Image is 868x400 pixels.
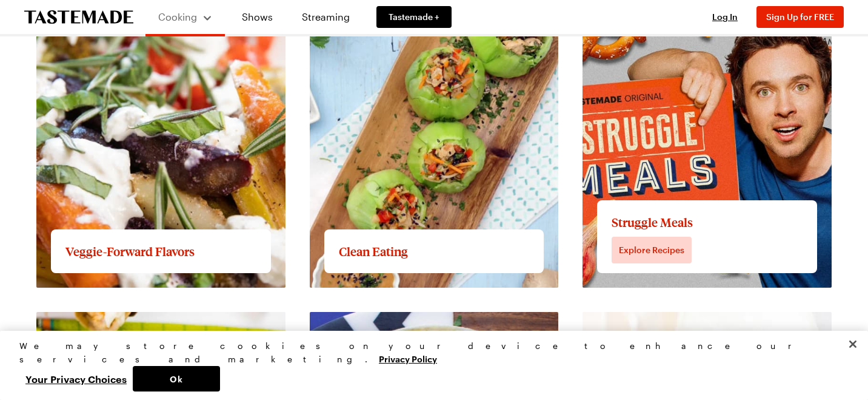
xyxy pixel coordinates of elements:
a: Tastemade + [376,6,452,28]
a: To Tastemade Home Page [24,10,133,24]
button: Log In [701,11,749,23]
a: View full content for Weeknight Favorites [310,313,499,325]
a: More information about your privacy, opens in a new tab [379,353,437,364]
button: Your Privacy Choices [19,366,133,392]
span: Log In [712,12,738,22]
button: Sign Up for FREE [756,6,844,28]
span: Sign Up for FREE [766,12,834,22]
button: Ok [133,366,220,392]
div: We may store cookies on your device to enhance our services and marketing. [19,339,838,366]
a: View full content for Desk Lunch Meal Plan [583,313,778,325]
a: View full content for Taco Night [36,313,182,325]
button: Close [840,331,866,358]
button: Cooking [158,5,213,29]
span: Tastemade + [389,11,439,23]
div: Privacy [19,339,838,392]
span: Cooking [158,11,197,22]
